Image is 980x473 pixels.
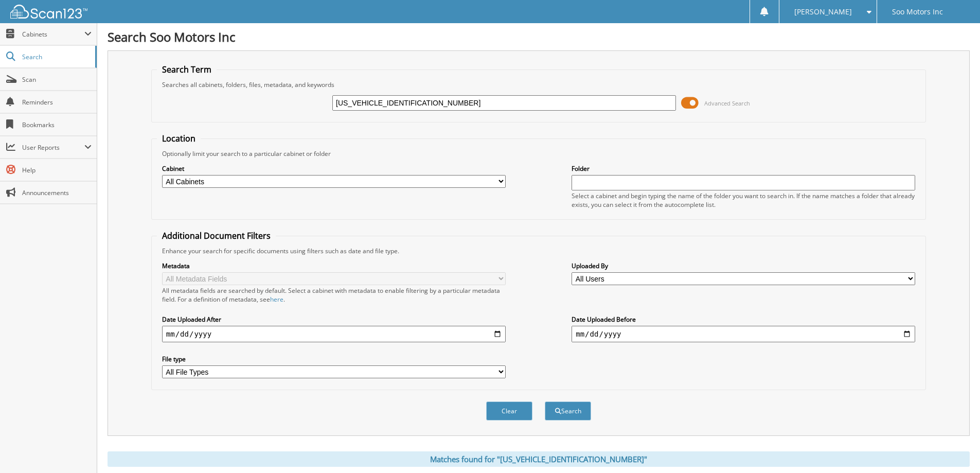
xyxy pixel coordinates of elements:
[10,5,87,19] img: scan123-logo-white.svg
[162,261,506,270] label: Metadata
[162,164,506,173] label: Cabinet
[22,143,84,152] span: User Reports
[892,9,943,15] span: Soo Motors Inc
[162,315,506,324] label: Date Uploaded After
[22,30,84,39] span: Cabinets
[157,230,276,241] legend: Additional Document Filters
[22,52,90,61] span: Search
[486,401,532,421] button: Clear
[162,286,506,304] div: All metadata fields are searched by default. Select a cabinet with metadata to enable filtering b...
[572,326,915,342] input: end
[108,28,970,45] h1: Search Soo Motors Inc
[572,315,915,324] label: Date Uploaded Before
[572,191,915,209] div: Select a cabinet and begin typing the name of the folder you want to search in. If the name match...
[545,401,591,421] button: Search
[157,247,920,255] div: Enhance your search for specific documents using filters such as date and file type.
[572,261,915,270] label: Uploaded By
[162,326,506,342] input: start
[157,149,920,158] div: Optionally limit your search to a particular cabinet or folder
[270,295,283,304] a: here
[22,166,92,174] span: Help
[794,9,852,15] span: [PERSON_NAME]
[157,80,920,89] div: Searches all cabinets, folders, files, metadata, and keywords
[572,164,915,173] label: Folder
[157,133,201,144] legend: Location
[22,188,92,197] span: Announcements
[162,355,506,363] label: File type
[22,120,92,129] span: Bookmarks
[157,64,217,75] legend: Search Term
[22,75,92,84] span: Scan
[704,99,750,107] span: Advanced Search
[22,98,92,107] span: Reminders
[108,451,970,467] div: Matches found for "[US_VEHICLE_IDENTIFICATION_NUMBER]"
